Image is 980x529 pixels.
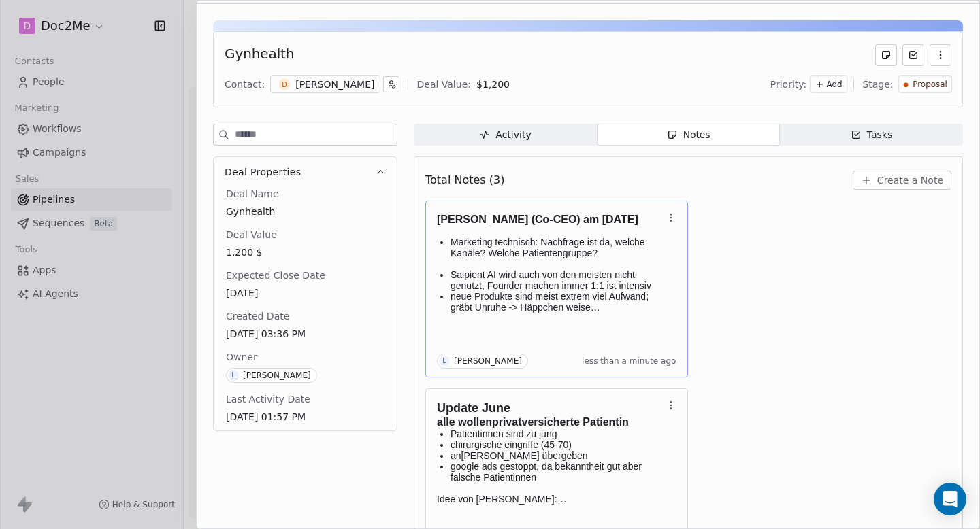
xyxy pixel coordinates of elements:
span: Deal Properties [225,165,301,179]
div: [PERSON_NAME] [454,356,522,366]
span: Last Activity Date [223,392,313,406]
span: google ads gestoppt [451,461,536,472]
span: less than a minute ago [582,356,676,366]
p: , da bekanntheit gut aber falsche Patientinnen [451,461,663,483]
span: Gynhealth [226,205,385,218]
button: Create a Note [853,171,951,190]
p: Patientinnen sind zu jung [451,428,663,439]
span: Owner [223,350,260,364]
div: Deal Value: [416,78,470,91]
div: Gynhealth [225,44,294,66]
span: chirurgische eingriffe (45-70) [451,439,572,450]
span: privatversicherte Patientin [492,416,629,428]
span: Deal Value [223,228,280,241]
p: Idee von [PERSON_NAME]: [437,483,663,505]
button: Deal Properties [214,157,397,187]
span: Created Date [223,309,292,323]
div: L [231,370,235,381]
span: [DATE] 01:57 PM [226,410,385,424]
span: [DATE] 03:36 PM [226,327,385,341]
span: D [279,79,291,90]
span: 1.200 $ [226,245,385,259]
span: Proposal [913,79,947,90]
span: Add [827,79,843,90]
span: $ 1,200 [476,79,510,90]
span: neue Produkte sind meist extrem viel Aufwand; gräbt Unruhe -> Häppchen weise [451,291,651,313]
span: Saipient AI wird auch von den meisten nicht genutzt, Founder machen immer 1:1 ist intensiv [451,269,651,291]
span: Create a Note [877,173,943,187]
h1: Update June [437,401,663,415]
div: Tasks [851,128,893,142]
div: [PERSON_NAME] [243,371,311,380]
p: an [451,450,663,461]
span: Total Notes (3) [425,172,504,188]
span: Marketing technisch: Nachfrage ist da, welche Kanäle? Welche Patientengruppe? [451,237,647,258]
span: [PERSON_NAME] (Co-CEO) am [DATE] [437,214,638,225]
h3: alle wollen [437,416,663,428]
span: [DATE] [226,286,385,300]
div: Deal Properties [214,187,397,430]
div: L [442,356,446,366]
span: Priority: [770,78,807,91]
span: Stage: [862,78,893,91]
span: [PERSON_NAME] übergeben [461,450,588,461]
span: Expected Close Date [223,269,328,282]
div: Contact: [225,78,265,91]
div: Open Intercom Messenger [934,483,966,515]
span: Deal Name [223,187,282,201]
div: Activity [479,128,531,142]
div: [PERSON_NAME] [295,78,374,91]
